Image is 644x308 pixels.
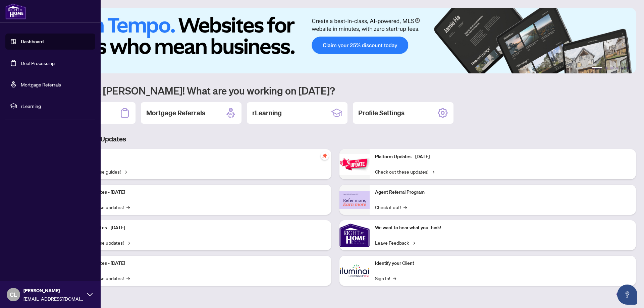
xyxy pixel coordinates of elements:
[70,224,326,232] p: Platform Updates - [DATE]
[146,108,205,118] h2: Mortgage Referrals
[375,224,631,232] p: We want to hear what you think!
[35,84,636,97] h1: Welcome back [PERSON_NAME]! What are you working on [DATE]?
[70,153,326,161] p: Self-Help
[35,134,636,144] h3: Brokerage & Industry Updates
[375,189,631,196] p: Agent Referral Program
[375,274,396,282] a: Sign In!→
[10,290,17,299] span: CL
[610,67,613,69] button: 3
[21,60,55,66] a: Deal Processing
[123,168,127,175] span: →
[321,152,329,160] span: pushpin
[126,239,130,246] span: →
[35,8,636,73] img: Slide 0
[70,189,326,196] p: Platform Updates - [DATE]
[339,256,370,286] img: Identify your Client
[21,39,44,45] a: Dashboard
[70,260,326,267] p: Platform Updates - [DATE]
[375,168,434,175] a: Check out these updates!→
[339,191,370,209] img: Agent Referral Program
[621,67,624,69] button: 5
[627,67,629,69] button: 6
[393,274,396,282] span: →
[605,67,608,69] button: 2
[339,154,370,175] img: Platform Updates - June 23, 2025
[375,260,631,267] p: Identify your Client
[21,102,91,110] span: rLearning
[412,239,415,246] span: →
[431,168,434,175] span: →
[23,287,84,294] span: [PERSON_NAME]
[126,203,130,211] span: →
[404,203,407,211] span: →
[252,108,282,118] h2: rLearning
[592,67,602,69] button: 1
[5,3,26,19] img: logo
[375,203,407,211] a: Check it out!→
[375,153,631,161] p: Platform Updates - [DATE]
[375,239,415,246] a: Leave Feedback→
[617,285,637,305] button: Open asap
[616,67,619,69] button: 4
[339,220,370,250] img: We want to hear what you think!
[23,295,84,302] span: [EMAIL_ADDRESS][DOMAIN_NAME]
[126,274,130,282] span: →
[358,108,405,118] h2: Profile Settings
[21,81,61,87] a: Mortgage Referrals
